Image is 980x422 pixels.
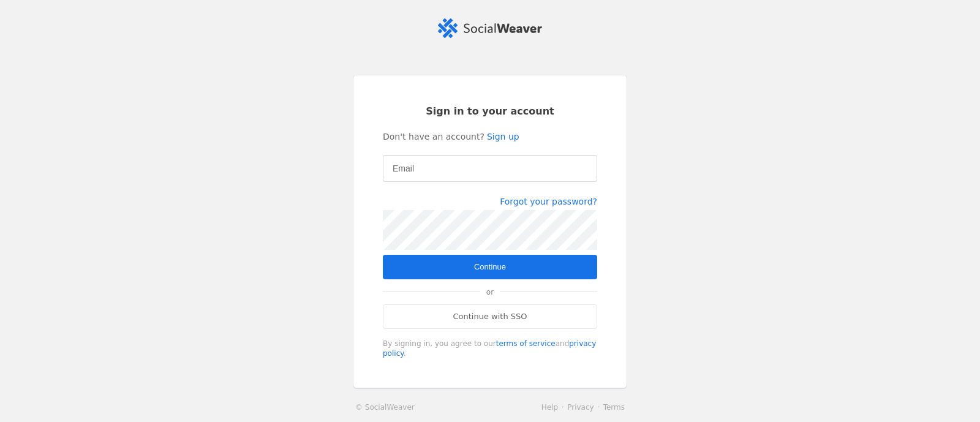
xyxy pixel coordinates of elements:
[426,105,554,118] span: Sign in to your account
[487,130,519,143] a: Sign up
[383,304,597,329] a: Continue with SSO
[603,403,625,412] a: Terms
[474,261,506,273] span: Continue
[541,403,558,412] a: Help
[500,197,597,206] a: Forgot your password?
[383,130,484,143] span: Don't have an account?
[496,339,556,348] a: terms of service
[355,401,415,413] a: © SocialWeaver
[594,401,603,413] li: ·
[558,401,567,413] li: ·
[567,403,594,412] a: Privacy
[480,280,500,304] span: or
[383,339,596,358] a: privacy policy
[383,339,597,358] div: By signing in, you agree to our and .
[393,161,587,176] input: Email
[383,255,597,279] button: Continue
[393,161,414,176] mat-label: Email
